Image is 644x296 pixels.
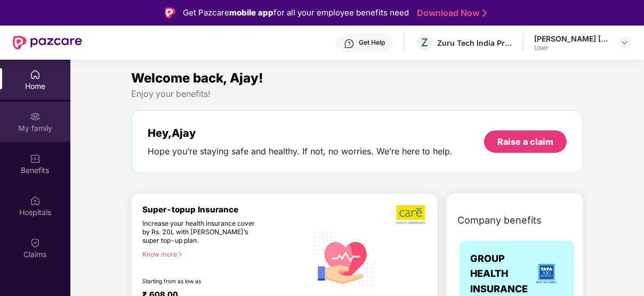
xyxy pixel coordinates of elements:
[396,204,426,225] img: b5dec4f62d2307b9de63beb79f102df3.png
[417,7,484,19] a: Download Now
[359,38,385,47] div: Get Help
[421,36,428,49] span: Z
[497,136,553,147] div: Raise a claim
[30,69,41,80] img: svg+xml;base64,PHN2ZyBpZD0iSG9tZSIgeG1sbnM9Imh0dHA6Ly93d3cudzMub3JnLzIwMDAvc3ZnIiB3aWR0aD0iMjAiIG...
[437,38,512,48] div: Zuru Tech India Private Limited
[165,7,175,18] img: Logo
[148,146,453,157] div: Hope you’re staying safe and healthy. If not, no worries. We’re here to help.
[142,204,308,215] div: Super-topup Insurance
[13,36,82,50] img: New Pazcare Logo
[183,6,409,19] div: Get Pazcare for all your employee benefits need
[534,44,609,52] div: User
[344,38,355,49] img: svg+xml;base64,PHN2ZyBpZD0iSGVscC0zMngzMiIgeG1sbnM9Imh0dHA6Ly93d3cudzMub3JnLzIwMDAvc3ZnIiB3aWR0aD...
[532,259,561,288] img: insurerLogo
[30,153,41,164] img: svg+xml;base64,PHN2ZyBpZD0iQmVuZWZpdHMiIHhtbG5zPSJodHRwOi8vd3d3LnczLm9yZy8yMDAwL3N2ZyIgd2lkdGg9Ij...
[621,38,629,47] img: svg+xml;base64,PHN2ZyBpZD0iRHJvcGRvd24tMzJ4MzIiIHhtbG5zPSJodHRwOi8vd3d3LnczLm9yZy8yMDAwL3N2ZyIgd2...
[142,219,262,245] div: Increase your health insurance cover by Rs. 20L with [PERSON_NAME]’s super top-up plan.
[457,213,542,228] span: Company benefits
[308,223,379,295] img: svg+xml;base64,PHN2ZyB4bWxucz0iaHR0cDovL3d3dy53My5vcmcvMjAwMC9zdmciIHhtbG5zOnhsaW5rPSJodHRwOi8vd3...
[142,278,263,285] div: Starting from as low as
[229,7,273,18] strong: mobile app
[30,111,41,122] img: svg+xml;base64,PHN2ZyB3aWR0aD0iMjAiIGhlaWdodD0iMjAiIHZpZXdCb3g9IjAgMCAyMCAyMCIgZmlsbD0ibm9uZSIgeG...
[177,251,183,257] span: right
[482,7,487,19] img: Stroke
[142,250,302,258] div: Know more
[30,195,41,206] img: svg+xml;base64,PHN2ZyBpZD0iSG9zcGl0YWxzIiB4bWxucz0iaHR0cDovL3d3dy53My5vcmcvMjAwMC9zdmciIHdpZHRoPS...
[30,237,41,248] img: svg+xml;base64,PHN2ZyBpZD0iQ2xhaW0iIHhtbG5zPSJodHRwOi8vd3d3LnczLm9yZy8yMDAwL3N2ZyIgd2lkdGg9IjIwIi...
[131,88,584,100] div: Enjoy your benefits!
[148,127,453,139] div: Hey, Ajay
[534,34,609,44] div: [PERSON_NAME] [PERSON_NAME]
[131,70,263,86] span: Welcome back, Ajay!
